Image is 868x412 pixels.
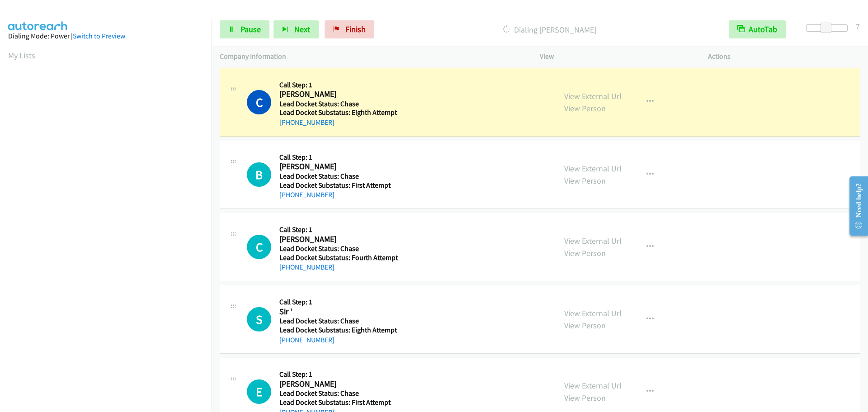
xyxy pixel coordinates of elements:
[279,317,400,326] h5: Lead Docket Status: Chase
[564,380,622,391] a: View External Url
[279,336,335,344] a: [PHONE_NUMBER]
[279,263,335,271] a: [PHONE_NUMBER]
[279,389,400,398] h5: Lead Docket Status: Chase
[279,118,335,127] a: [PHONE_NUMBER]
[325,20,374,38] a: Finish
[220,51,524,62] p: Company Information
[247,379,271,404] h1: E
[274,20,319,38] button: Next
[279,108,400,117] h5: Lead Docket Substatus: Eighth Attempt
[564,393,606,403] a: View Person
[279,244,400,253] h5: Lead Docket Status: Chase
[564,308,622,318] a: View External Url
[564,175,606,186] a: View Person
[8,31,203,42] div: Dialing Mode: Power |
[279,234,400,245] h2: [PERSON_NAME]
[247,235,271,259] h1: C
[842,170,868,242] iframe: Resource Center
[247,235,271,259] div: The call is yet to be attempted
[279,181,400,190] h5: Lead Docket Substatus: First Attempt
[247,379,271,404] div: The call is yet to be attempted
[294,24,310,34] span: Next
[387,24,712,36] p: Dialing [PERSON_NAME]
[279,379,400,389] h2: [PERSON_NAME]
[564,103,606,114] a: View Person
[279,190,335,199] a: [PHONE_NUMBER]
[279,99,400,109] h5: Lead Docket Status: Chase
[279,298,400,307] h5: Call Step: 1
[564,163,622,174] a: View External Url
[279,398,400,407] h5: Lead Docket Substatus: First Attempt
[279,326,400,335] h5: Lead Docket Substatus: Eighth Attempt
[564,248,606,258] a: View Person
[856,20,860,33] div: 7
[345,24,366,34] span: Finish
[279,89,400,99] h2: [PERSON_NAME]
[564,236,622,246] a: View External Url
[279,81,400,90] h5: Call Step: 1
[564,320,606,331] a: View Person
[247,307,271,331] div: The call is yet to be attempted
[279,225,400,234] h5: Call Step: 1
[279,253,400,262] h5: Lead Docket Substatus: Fourth Attempt
[729,20,786,38] button: AutoTab
[241,24,261,34] span: Pause
[279,153,400,162] h5: Call Step: 1
[220,20,269,38] a: Pause
[73,32,125,40] a: Switch to Preview
[247,162,271,187] div: The call is yet to be attempted
[8,50,35,61] a: My Lists
[540,51,692,62] p: View
[564,91,622,101] a: View External Url
[279,370,400,379] h5: Call Step: 1
[247,162,271,187] h1: B
[708,51,860,62] p: Actions
[279,172,400,181] h5: Lead Docket Status: Chase
[279,161,400,172] h2: [PERSON_NAME]
[247,307,271,331] h1: S
[247,90,271,114] h1: C
[279,307,400,317] h2: Sir '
